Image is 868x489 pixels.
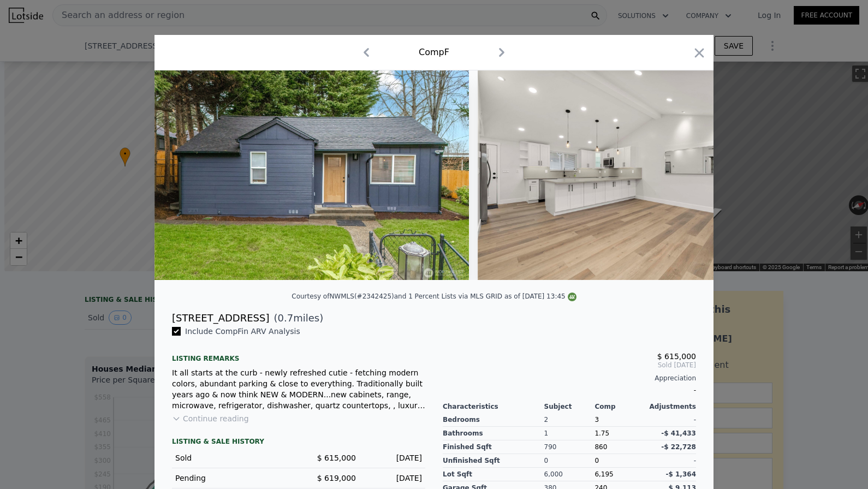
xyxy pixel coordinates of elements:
[657,352,696,361] span: $ 615,000
[172,367,425,411] div: It all starts at the curb - newly refreshed cutie - fetching modern colors, abundant parking & cl...
[154,70,469,280] img: Property Img
[172,311,269,326] div: [STREET_ADDRESS]
[365,473,422,484] div: [DATE]
[666,470,696,478] span: -$ 1,364
[443,427,544,440] div: Bathrooms
[269,311,323,326] span: ( miles)
[594,443,607,451] span: 860
[568,293,576,301] img: NWMLS Logo
[661,443,696,451] span: -$ 22,728
[594,427,645,440] div: 1.75
[594,416,599,424] span: 3
[181,327,305,336] span: Include Comp F in ARV Analysis
[443,383,696,398] div: -
[544,413,595,427] div: 2
[544,440,595,454] div: 790
[544,402,595,411] div: Subject
[544,454,595,468] div: 0
[443,440,544,454] div: Finished Sqft
[172,413,249,424] button: Continue reading
[175,452,290,463] div: Sold
[645,454,696,468] div: -
[365,452,422,463] div: [DATE]
[661,430,696,437] span: -$ 41,433
[443,402,544,411] div: Characteristics
[317,454,356,462] span: $ 615,000
[317,474,356,482] span: $ 619,000
[278,312,294,324] span: 0.7
[544,427,595,440] div: 1
[594,457,599,464] span: 0
[443,413,544,427] div: Bedrooms
[292,293,576,300] div: Courtesy of NWMLS (#2342425) and 1 Percent Lists via MLS GRID as of [DATE] 13:45
[443,361,696,369] span: Sold [DATE]
[594,402,645,411] div: Comp
[594,470,613,478] span: 6,195
[645,413,696,427] div: -
[172,345,425,363] div: Listing remarks
[175,473,290,484] div: Pending
[419,46,449,59] div: Comp F
[443,468,544,481] div: Lot Sqft
[645,402,696,411] div: Adjustments
[443,374,696,383] div: Appreciation
[443,454,544,468] div: Unfinished Sqft
[172,437,425,448] div: LISTING & SALE HISTORY
[478,70,792,280] img: Property Img
[544,468,595,481] div: 6,000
